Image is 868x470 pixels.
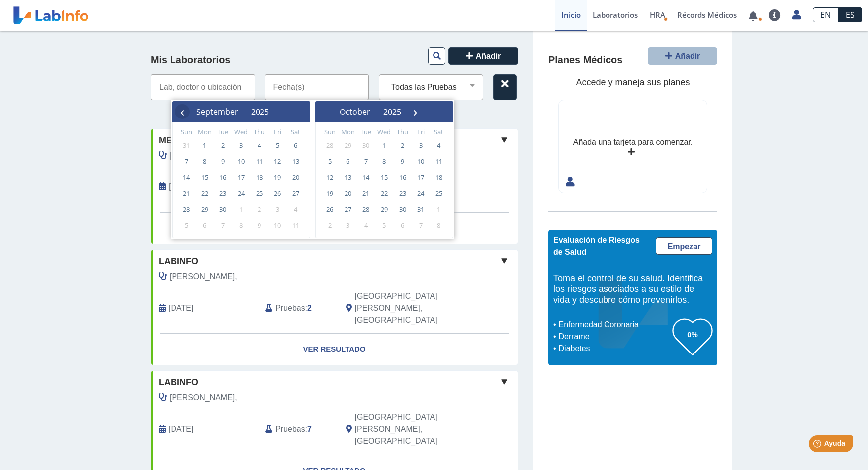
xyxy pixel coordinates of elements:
[151,334,518,365] a: Ver Resultado
[340,169,356,185] span: 13
[252,169,267,185] span: 18
[340,106,370,117] span: October
[322,137,338,153] span: 28
[196,106,238,117] span: September
[258,290,338,326] div: :
[175,104,290,115] bs-datepicker-navigation-view: ​ ​ ​
[650,10,665,20] span: HRA
[269,137,285,153] span: 5
[197,217,213,233] span: 6
[318,104,423,115] bs-datepicker-navigation-view: ​ ​ ​
[395,137,411,153] span: 2
[340,153,356,169] span: 6
[322,185,338,201] span: 19
[576,77,690,87] span: Accede y maneja sus planes
[233,137,249,153] span: 3
[232,127,251,137] th: weekday
[322,153,338,169] span: 5
[169,423,193,435] span: 2021-05-11
[175,104,190,119] span: ‹
[252,201,267,217] span: 2
[431,153,447,169] span: 11
[269,201,285,217] span: 3
[178,153,194,169] span: 7
[288,153,304,169] span: 13
[656,237,712,255] a: Empezar
[245,104,275,119] button: 2025
[376,169,392,185] span: 15
[556,331,673,343] li: Derrame
[197,169,213,185] span: 15
[215,137,231,153] span: 2
[358,153,374,169] span: 7
[269,185,285,201] span: 26
[233,185,249,201] span: 24
[178,201,194,217] span: 28
[413,217,429,233] span: 7
[233,217,249,233] span: 8
[251,106,269,117] span: 2025
[177,127,196,137] th: weekday
[250,127,268,137] th: weekday
[395,169,411,185] span: 16
[215,185,231,201] span: 23
[233,169,249,185] span: 17
[340,185,356,201] span: 20
[233,153,249,169] span: 10
[286,127,305,137] th: weekday
[275,302,305,314] span: Pruebas
[573,136,693,148] div: Añada una tarjeta para comenzar.
[430,127,448,137] th: weekday
[476,52,501,60] span: Añadir
[413,185,429,201] span: 24
[322,217,338,233] span: 2
[170,392,237,404] span: Montanez,
[780,431,857,459] iframe: Help widget launcher
[159,376,198,389] span: labinfo
[556,343,673,354] li: Diabetes
[339,127,357,137] th: weekday
[376,185,392,201] span: 22
[214,127,232,137] th: weekday
[431,185,447,201] span: 25
[169,302,193,314] span: 2021-08-09
[412,127,430,137] th: weekday
[358,169,374,185] span: 14
[258,411,338,447] div: :
[288,137,304,153] span: 6
[431,169,447,185] span: 18
[215,201,231,217] span: 30
[376,153,392,169] span: 8
[376,137,392,153] span: 1
[268,127,287,137] th: weekday
[431,217,447,233] span: 8
[159,255,198,268] span: labinfo
[395,153,411,169] span: 9
[395,185,411,201] span: 23
[178,137,194,153] span: 31
[355,290,465,326] span: San Juan, PR
[408,104,423,119] span: ›
[171,100,454,239] bs-daterangepicker-container: calendar
[170,271,237,283] span: Montanez,
[190,104,245,119] button: September
[288,185,304,201] span: 27
[340,137,356,153] span: 29
[355,411,465,447] span: San Juan, PR
[307,304,312,312] b: 2
[668,242,701,251] span: Empezar
[269,153,285,169] span: 12
[269,169,285,185] span: 19
[178,185,194,201] span: 21
[413,169,429,185] span: 17
[159,134,302,147] span: Metro Pavia Clinic, Hato Rey
[307,425,312,433] b: 7
[252,153,267,169] span: 11
[383,106,401,117] span: 2025
[813,7,838,22] a: EN
[288,201,304,217] span: 4
[151,54,230,66] h4: Mis Laboratorios
[197,137,213,153] span: 1
[269,217,285,233] span: 10
[170,150,237,162] span: Montanez,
